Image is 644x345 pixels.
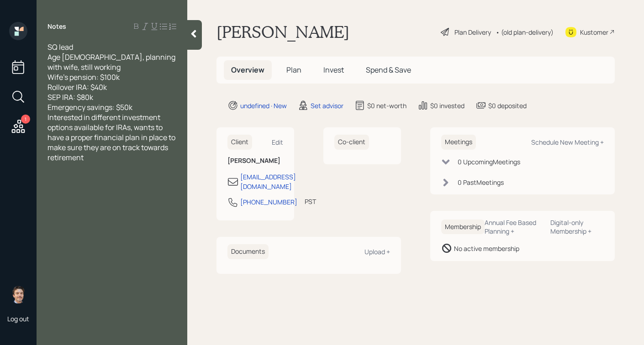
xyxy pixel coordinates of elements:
h6: Client [227,135,252,150]
div: Edit [272,138,283,146]
div: Kustomer [580,27,608,37]
span: Overview [231,65,264,75]
span: Plan [286,65,301,75]
span: Wife's pension: $100k [48,72,120,82]
div: $0 invested [430,101,465,110]
div: undefined · New [240,101,287,110]
h6: Membership [441,220,485,235]
div: Digital-only Membership + [550,218,604,235]
h6: Meetings [441,135,476,150]
span: Emergency savings: $50k [48,102,132,112]
div: [EMAIL_ADDRESS][DOMAIN_NAME] [240,172,296,191]
span: Age [DEMOGRAPHIC_DATA], planning with wife, still working [48,52,177,72]
div: 1 [21,115,30,124]
div: Upload + [364,247,390,256]
label: Notes [48,22,66,31]
h6: Documents [227,244,269,259]
h6: Co-client [334,135,369,150]
span: Interested in different investment options available for IRAs, wants to have a proper financial p... [48,112,177,162]
div: Schedule New Meeting + [531,138,604,146]
div: [PHONE_NUMBER] [240,197,297,207]
h1: [PERSON_NAME] [216,22,349,42]
span: SQ lead [48,42,73,52]
h6: [PERSON_NAME] [227,157,283,165]
span: Invest [323,65,344,75]
div: Annual Fee Based Planning + [485,218,543,235]
div: $0 net-worth [367,101,406,110]
span: Spend & Save [366,65,411,75]
div: PST [305,197,316,206]
div: No active membership [454,244,519,253]
span: Rollover IRA: $40k [48,82,107,92]
div: Set advisor [311,101,343,110]
div: • (old plan-delivery) [496,27,554,37]
div: Log out [7,314,29,323]
div: $0 deposited [488,101,527,110]
div: 0 Past Meeting s [458,178,504,187]
span: SEP IRA: $80k [48,92,93,102]
div: 0 Upcoming Meeting s [458,157,520,167]
div: Plan Delivery [454,27,491,37]
img: robby-grisanti-headshot.png [9,285,27,303]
